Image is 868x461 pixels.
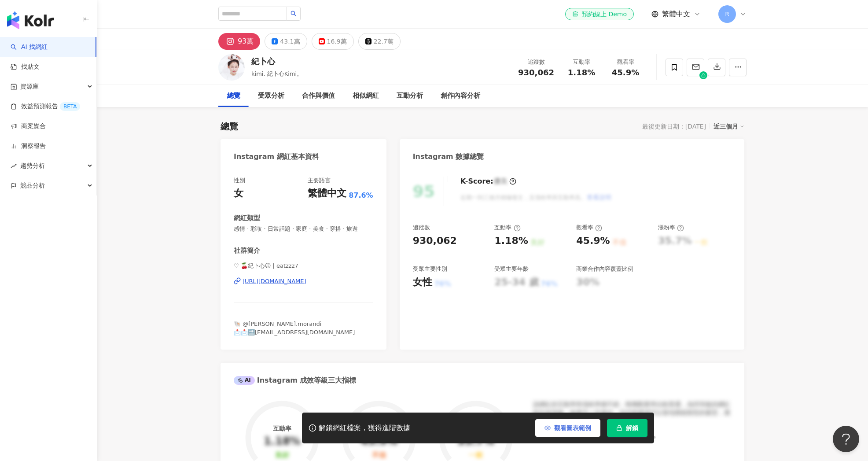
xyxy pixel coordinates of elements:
[251,70,302,77] span: kimi, 紀卜心Kimi。
[302,91,335,101] div: 合作與價值
[413,276,432,289] div: 女性
[308,187,346,200] div: 繁體中文
[358,33,401,50] button: 22.7萬
[576,234,610,248] div: 45.9%
[275,451,289,460] div: 良好
[607,419,647,437] button: 解鎖
[243,277,306,285] div: [URL][DOMAIN_NAME]
[658,224,684,232] div: 漲粉率
[413,265,447,273] div: 受眾主要性別
[291,11,297,17] span: search
[494,234,528,248] div: 1.18%
[7,11,54,29] img: logo
[397,91,423,101] div: 互動分析
[234,214,260,223] div: 網紅類型
[218,33,260,50] button: 93萬
[353,91,379,101] div: 相似網紅
[308,177,331,184] div: 主要語言
[20,77,39,96] span: 資源庫
[535,419,600,437] button: 觀看圖表範例
[518,68,554,77] span: 930,062
[258,91,284,101] div: 受眾分析
[460,177,516,186] div: K-Score :
[565,58,598,66] div: 互動率
[662,9,690,19] span: 繁體中文
[234,262,373,270] span: ♡ 🍒紀卜心☺︎ | eatzzz7
[265,33,307,50] button: 43.1萬
[565,8,634,20] a: 預約線上 Demo
[572,10,627,18] div: 預約線上 Demo
[11,163,17,169] span: rise
[234,376,255,385] div: AI
[612,68,639,77] span: 45.9%
[234,187,243,200] div: 女
[626,424,638,431] span: 解鎖
[221,120,238,133] div: 總覽
[251,56,302,67] div: 紀卜心
[372,451,386,460] div: 不佳
[11,122,46,131] a: 商案媒合
[413,224,430,232] div: 追蹤數
[494,265,529,273] div: 受眾主要年齡
[642,123,706,130] div: 最後更新日期：[DATE]
[349,191,373,200] span: 87.6%
[725,9,729,19] span: R
[554,424,591,431] span: 觀看圖表範例
[11,142,46,151] a: 洞察報告
[234,246,260,255] div: 社群簡介
[20,156,45,176] span: 趨勢分析
[312,33,354,50] button: 16.9萬
[11,43,48,52] a: searchAI 找網紅
[441,91,480,101] div: 創作內容分析
[11,63,40,71] a: 找貼文
[374,35,394,48] div: 22.7萬
[518,58,554,66] div: 追蹤數
[319,424,410,433] div: 解鎖網紅檔案，獲得進階數據
[234,376,356,385] div: Instagram 成效等級三大指標
[227,91,240,101] div: 總覽
[568,68,595,77] span: 1.18%
[20,176,45,195] span: 競品分析
[413,152,484,162] div: Instagram 數據總覽
[327,35,347,48] div: 16.9萬
[234,277,373,285] a: [URL][DOMAIN_NAME]
[238,35,254,48] div: 93萬
[234,321,355,335] span: 🐚 @[PERSON_NAME].morandi 📩📩🔜[EMAIL_ADDRESS][DOMAIN_NAME]
[11,102,80,111] a: 效益預測報告BETA
[576,224,602,232] div: 觀看率
[609,58,642,66] div: 觀看率
[234,177,245,184] div: 性別
[234,225,373,233] span: 感情 · 彩妝 · 日常話題 · 家庭 · 美食 · 穿搭 · 旅遊
[494,224,520,232] div: 互動率
[576,265,633,273] div: 商業合作內容覆蓋比例
[280,35,300,48] div: 43.1萬
[413,234,457,248] div: 930,062
[533,400,731,426] div: 該網紅的互動率和漲粉率都不錯，唯獨觀看率比較普通，為同等級的網紅的中低等級，效果不一定會好，但仍然建議可以發包開箱類型的案型，應該會比較有成效！
[469,451,483,460] div: 一般
[218,54,245,81] img: KOL Avatar
[234,152,319,162] div: Instagram 網紅基本資料
[714,121,744,132] div: 近三個月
